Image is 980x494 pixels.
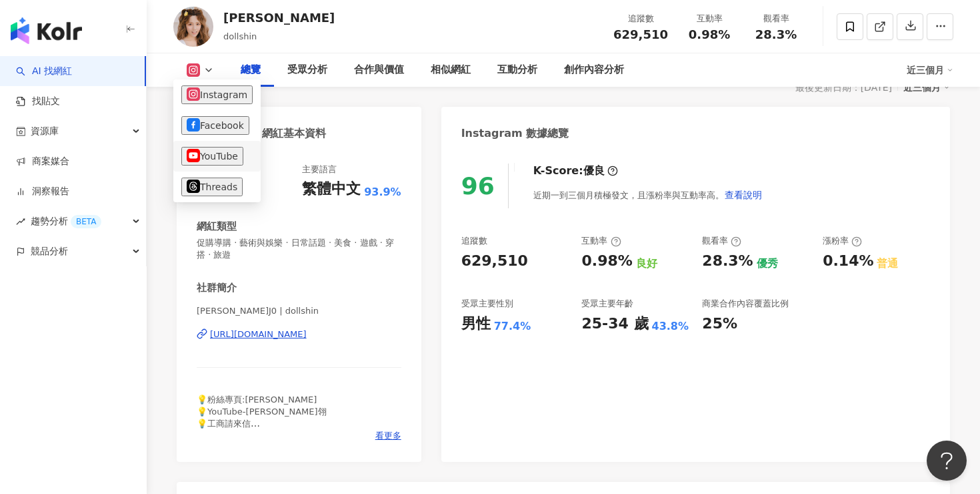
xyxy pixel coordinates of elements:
[757,256,778,271] div: 優秀
[173,7,213,47] img: KOL Avatar
[755,28,797,41] span: 28.3%
[583,164,605,178] div: 優良
[31,236,68,266] span: 競品分析
[702,251,753,272] div: 28.3%
[181,178,243,196] button: Threads
[461,126,569,141] div: Instagram 數據總覽
[31,206,101,236] span: 趨勢分析
[613,12,668,25] div: 追蹤數
[613,27,668,41] span: 629,510
[31,116,59,146] span: 資源庫
[16,217,25,226] span: rise
[302,179,361,200] div: 繁體中文
[71,215,101,228] div: BETA
[16,185,69,198] a: 洞察報告
[903,79,950,96] div: 近三個月
[702,314,737,334] div: 25%
[581,298,633,310] div: 受眾主要年齡
[181,147,243,166] button: YouTube
[197,281,237,295] div: 社群簡介
[702,298,789,310] div: 商業合作內容覆蓋比例
[494,319,531,334] div: 77.4%
[652,319,689,334] div: 43.8%
[197,220,237,234] div: 網紅類型
[724,182,763,208] button: 查看說明
[287,62,327,78] div: 受眾分析
[564,62,624,78] div: 創作內容分析
[461,172,495,200] div: 96
[795,82,892,93] div: 最後更新日期：[DATE]
[11,17,82,44] img: logo
[461,314,491,334] div: 男性
[181,116,249,135] button: Facebook
[581,235,621,247] div: 互動率
[354,62,404,78] div: 合作與價值
[302,164,337,176] div: 主要語言
[461,235,487,247] div: 追蹤數
[223,31,257,41] span: dollshin
[702,235,741,247] div: 觀看率
[823,251,873,272] div: 0.14%
[689,28,730,41] span: 0.98%
[684,12,735,25] div: 互動率
[751,12,801,25] div: 觀看率
[364,185,401,200] span: 93.9%
[533,164,618,178] div: K-Score :
[431,62,471,78] div: 相似網紅
[210,328,307,340] div: [URL][DOMAIN_NAME]
[197,237,401,261] span: 促購導購 · 藝術與娛樂 · 日常話題 · 美食 · 遊戲 · 穿搭 · 旅遊
[927,441,967,481] iframe: Help Scout Beacon - Open
[636,256,657,271] div: 良好
[197,305,401,317] span: [PERSON_NAME]J0 | dollshin
[461,251,528,272] div: 629,510
[823,235,862,247] div: 漲粉率
[461,298,513,310] div: 受眾主要性別
[181,85,253,104] button: Instagram
[223,9,335,26] div: [PERSON_NAME]
[581,314,648,334] div: 25-34 歲
[877,256,898,271] div: 普通
[16,95,60,108] a: 找貼文
[533,182,763,208] div: 近期一到三個月積極發文，且漲粉率與互動率高。
[581,251,632,272] div: 0.98%
[375,430,401,442] span: 看更多
[16,65,72,78] a: searchAI 找網紅
[197,126,326,141] div: Instagram 網紅基本資料
[241,62,261,78] div: 總覽
[16,155,69,168] a: 商案媒合
[907,59,953,81] div: 近三個月
[197,395,348,453] span: 💡粉絲專頁:[PERSON_NAME] 💡YouTube-[PERSON_NAME]翎 💡工商請來信 [DOMAIN_NAME][EMAIL_ADDRESS][DOMAIN_NAME]
[725,190,762,200] span: 查看說明
[497,62,537,78] div: 互動分析
[197,328,401,340] a: [URL][DOMAIN_NAME]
